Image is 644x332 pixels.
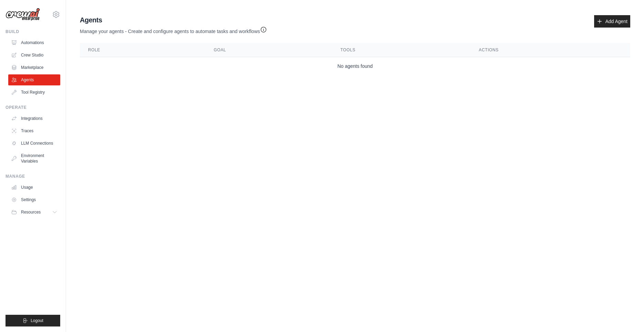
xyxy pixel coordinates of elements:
[80,43,205,57] th: Role
[8,74,60,85] a: Agents
[6,29,60,34] div: Build
[8,138,60,149] a: LLM Connections
[8,50,60,61] a: Crew Studio
[6,315,60,326] button: Logout
[6,174,60,179] div: Manage
[332,43,471,57] th: Tools
[8,62,60,73] a: Marketplace
[80,15,267,25] h2: Agents
[8,150,60,167] a: Environment Variables
[6,105,60,110] div: Operate
[471,43,630,57] th: Actions
[594,15,630,28] a: Add Agent
[31,318,43,323] span: Logout
[8,194,60,205] a: Settings
[80,57,630,75] td: No agents found
[8,87,60,98] a: Tool Registry
[8,125,60,136] a: Traces
[80,25,267,35] p: Manage your agents - Create and configure agents to automate tasks and workflows
[8,113,60,124] a: Integrations
[8,37,60,48] a: Automations
[8,182,60,193] a: Usage
[205,43,332,57] th: Goal
[6,8,40,21] img: Logo
[21,209,41,215] span: Resources
[8,207,60,218] button: Resources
